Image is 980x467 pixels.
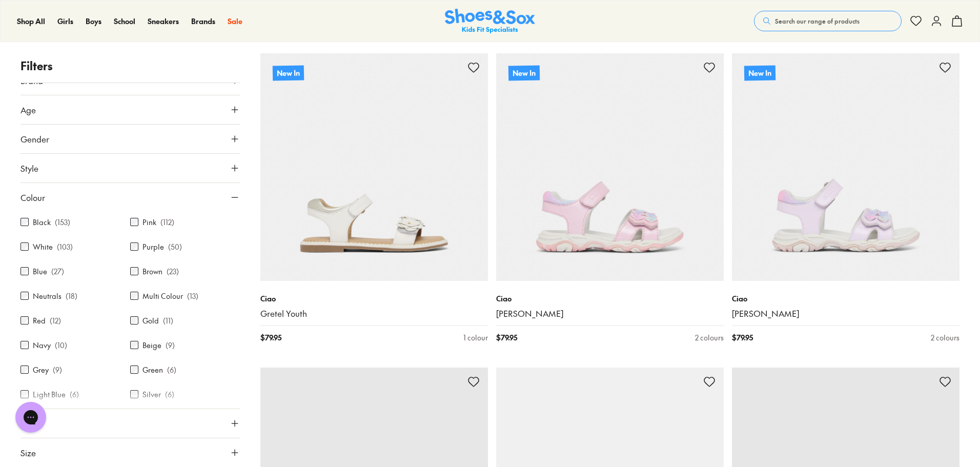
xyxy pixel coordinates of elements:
[166,340,175,351] p: ( 9 )
[160,217,174,228] p: ( 112 )
[57,16,73,26] span: Girls
[33,340,51,351] label: Navy
[142,266,162,277] label: Brown
[260,332,281,343] span: $ 79.95
[114,16,135,26] span: School
[55,340,67,351] p: ( 10 )
[168,241,182,252] p: ( 50 )
[744,65,775,80] p: New In
[148,16,179,27] a: Sneakers
[66,291,77,301] p: ( 18 )
[33,315,46,326] label: Red
[21,125,240,153] button: Gender
[57,241,73,252] p: ( 103 )
[508,65,540,80] p: New In
[21,154,240,182] button: Style
[17,16,45,26] span: Shop All
[931,332,959,343] div: 2 colours
[260,308,488,319] a: Gretel Youth
[33,241,53,252] label: White
[754,11,902,31] button: Search our range of products
[86,16,101,26] span: Boys
[55,217,70,228] p: ( 153 )
[463,332,488,343] div: 1 colour
[260,53,488,281] a: New In
[17,16,45,27] a: Shop All
[21,191,45,204] span: Colour
[21,446,36,459] span: Size
[50,315,61,326] p: ( 12 )
[21,162,38,174] span: Style
[21,104,36,116] span: Age
[445,9,535,34] a: Shoes & Sox
[21,95,240,124] button: Age
[86,16,101,27] a: Boys
[33,266,47,277] label: Blue
[191,16,215,26] span: Brands
[21,183,240,212] button: Colour
[695,332,724,343] div: 2 colours
[33,291,62,301] label: Neutrals
[272,65,304,81] p: New In
[51,266,64,277] p: ( 27 )
[142,217,156,228] label: Pink
[228,16,242,26] span: Sale
[732,308,959,319] a: [PERSON_NAME]
[496,332,517,343] span: $ 79.95
[732,332,753,343] span: $ 79.95
[21,438,240,467] button: Size
[775,16,860,26] span: Search our range of products
[142,291,183,301] label: Multi Colour
[114,16,135,27] a: School
[187,291,198,301] p: ( 13 )
[496,293,724,304] p: Ciao
[167,364,176,375] p: ( 6 )
[10,398,51,436] iframe: Gorgias live chat messenger
[33,217,51,228] label: Black
[21,57,240,74] p: Filters
[191,16,215,27] a: Brands
[21,133,49,145] span: Gender
[167,266,179,277] p: ( 23 )
[53,364,62,375] p: ( 9 )
[260,293,488,304] p: Ciao
[732,293,959,304] p: Ciao
[33,364,49,375] label: Grey
[496,308,724,319] a: [PERSON_NAME]
[57,16,73,27] a: Girls
[163,315,173,326] p: ( 11 )
[142,315,159,326] label: Gold
[142,340,161,351] label: Beige
[21,409,240,438] button: Price
[142,364,163,375] label: Green
[732,53,959,281] a: New In
[142,241,164,252] label: Purple
[228,16,242,27] a: Sale
[148,16,179,26] span: Sneakers
[496,53,724,281] a: New In
[445,9,535,34] img: SNS_Logo_Responsive.svg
